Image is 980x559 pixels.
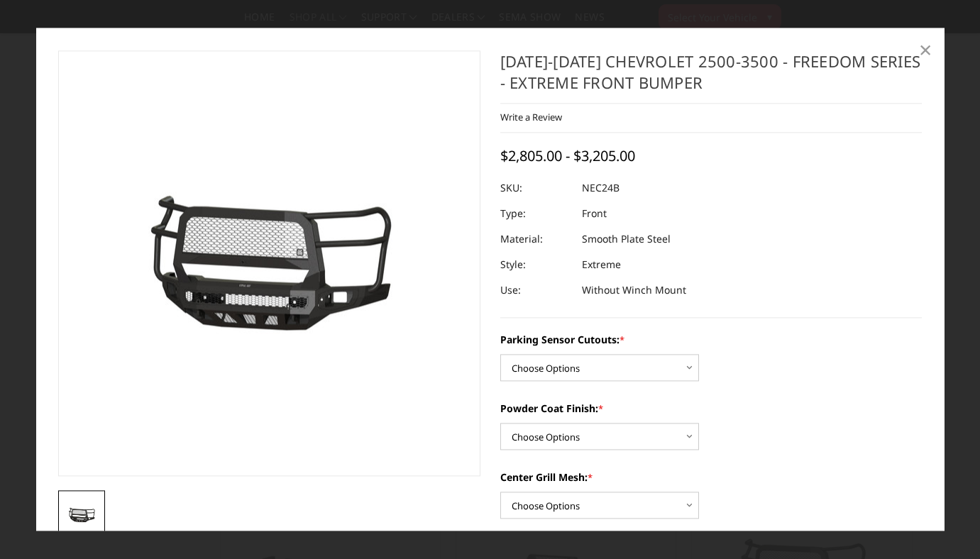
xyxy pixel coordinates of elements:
[500,253,571,278] dt: Style:
[582,176,620,201] dd: NEC24B
[58,50,480,476] a: 2024-2025 Chevrolet 2500-3500 - Freedom Series - Extreme Front Bumper
[500,111,562,124] a: Write a Review
[582,201,607,227] dd: Front
[500,333,923,348] label: Parking Sensor Cutouts:
[582,278,686,304] dd: Without Winch Mount
[582,253,621,278] dd: Extreme
[500,50,923,104] h1: [DATE]-[DATE] Chevrolet 2500-3500 - Freedom Series - Extreme Front Bumper
[914,38,937,61] a: Close
[582,227,671,253] dd: Smooth Plate Steel
[500,227,571,253] dt: Material:
[500,470,923,485] label: Center Grill Mesh:
[919,34,932,65] span: ×
[500,402,923,416] label: Powder Coat Finish:
[62,506,101,524] img: 2024-2025 Chevrolet 2500-3500 - Freedom Series - Extreme Front Bumper
[500,201,571,227] dt: Type:
[500,147,635,166] span: $2,805.00 - $3,205.00
[500,176,571,201] dt: SKU:
[500,278,571,304] dt: Use:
